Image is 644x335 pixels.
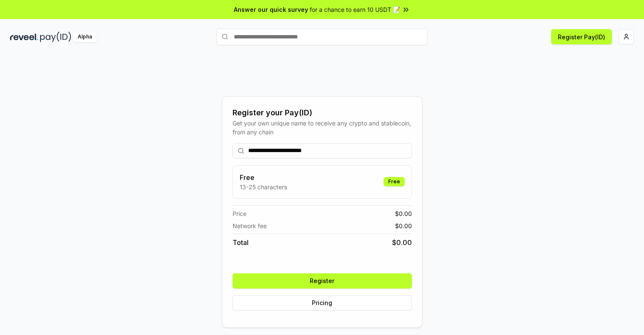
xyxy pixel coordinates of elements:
[233,107,412,119] div: Register your Pay(ID)
[384,177,405,186] div: Free
[233,273,412,289] button: Register
[310,5,400,14] span: for a chance to earn 10 USDT 📝
[233,295,412,310] button: Pricing
[233,119,412,136] div: Get your own unique name to receive any crypto and stablecoin, from any chain
[551,29,612,44] button: Register Pay(ID)
[233,209,246,218] span: Price
[395,209,412,218] span: $ 0.00
[234,5,308,14] span: Answer our quick survey
[40,32,71,42] img: pay_id
[233,221,267,230] span: Network fee
[73,32,97,42] div: Alpha
[392,237,412,248] span: $ 0.00
[240,172,287,182] h3: Free
[240,182,287,191] p: 13-25 characters
[10,32,38,42] img: reveel_dark
[233,237,249,248] span: Total
[395,221,412,230] span: $ 0.00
